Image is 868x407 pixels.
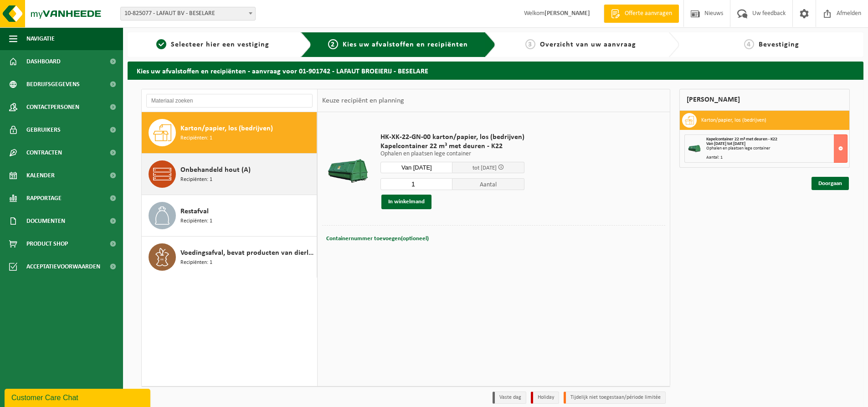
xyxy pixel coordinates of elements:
[26,210,65,232] span: Documenten
[343,41,468,48] span: Kies uw afvalstoffen en recipiënten
[121,7,255,20] span: 10-825077 - LAFAUT BV - BESELARE
[180,217,212,226] span: Recipiënten: 1
[26,232,68,255] span: Product Shop
[325,232,430,245] button: Containernummer toevoegen(optioneel)
[318,89,409,112] div: Keuze recipiënt en planning
[180,206,209,217] span: Restafval
[26,27,55,50] span: Navigatie
[706,137,777,142] span: Kapelcontainer 22 m³ met deuren - K22
[26,118,61,141] span: Gebruikers
[380,162,452,173] input: Selecteer datum
[26,255,100,278] span: Acceptatievoorwaarden
[706,155,847,160] div: Aantal: 1
[180,258,212,267] span: Recipiënten: 1
[180,165,251,175] span: Onbehandeld hout (A)
[622,9,674,18] span: Offerte aanvragen
[744,39,754,49] span: 4
[26,73,80,96] span: Bedrijfsgegevens
[26,187,62,210] span: Rapportage
[5,387,152,407] iframe: chat widget
[328,39,338,49] span: 2
[128,62,863,79] h2: Kies uw afvalstoffen en recipiënten - aanvraag voor 01-901742 - LAFAUT BROEIERIJ - BESELARE
[120,7,256,21] span: 10-825077 - LAFAUT BV - BESELARE
[452,178,524,190] span: Aantal
[171,41,269,48] span: Selecteer hier een vestiging
[142,112,317,154] button: Karton/papier, los (bedrijven) Recipiënten: 1
[326,236,429,242] span: Containernummer toevoegen(optioneel)
[26,50,61,73] span: Dashboard
[146,94,313,108] input: Materiaal zoeken
[706,141,745,146] strong: Van [DATE] tot [DATE]
[564,392,666,404] li: Tijdelijk niet toegestaan/période limitée
[142,237,317,278] button: Voedingsafval, bevat producten van dierlijke oorsprong, onverpakt, categorie 3 Recipiënten: 1
[380,133,524,142] span: HK-XK-22-GN-00 karton/papier, los (bedrijven)
[493,392,526,404] li: Vaste dag
[759,41,799,48] span: Bevestiging
[132,39,293,50] a: 1Selecteer hier een vestiging
[180,175,212,184] span: Recipiënten: 1
[544,10,590,17] strong: [PERSON_NAME]
[180,134,212,143] span: Recipiënten: 1
[540,41,636,48] span: Overzicht van uw aanvraag
[180,247,314,258] span: Voedingsafval, bevat producten van dierlijke oorsprong, onverpakt, categorie 3
[380,151,524,157] p: Ophalen en plaatsen lege container
[531,392,559,404] li: Holiday
[26,164,55,187] span: Kalender
[525,39,535,49] span: 3
[701,113,766,128] h3: Karton/papier, los (bedrijven)
[156,39,166,49] span: 1
[473,165,497,171] span: tot [DATE]
[26,96,79,118] span: Contactpersonen
[142,154,317,195] button: Onbehandeld hout (A) Recipiënten: 1
[706,146,847,151] div: Ophalen en plaatsen lege container
[381,195,431,209] button: In winkelmand
[180,123,273,134] span: Karton/papier, los (bedrijven)
[604,5,679,23] a: Offerte aanvragen
[812,177,849,190] a: Doorgaan
[679,89,850,111] div: [PERSON_NAME]
[380,142,524,151] span: Kapelcontainer 22 m³ met deuren - K22
[142,195,317,237] button: Restafval Recipiënten: 1
[26,141,62,164] span: Contracten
